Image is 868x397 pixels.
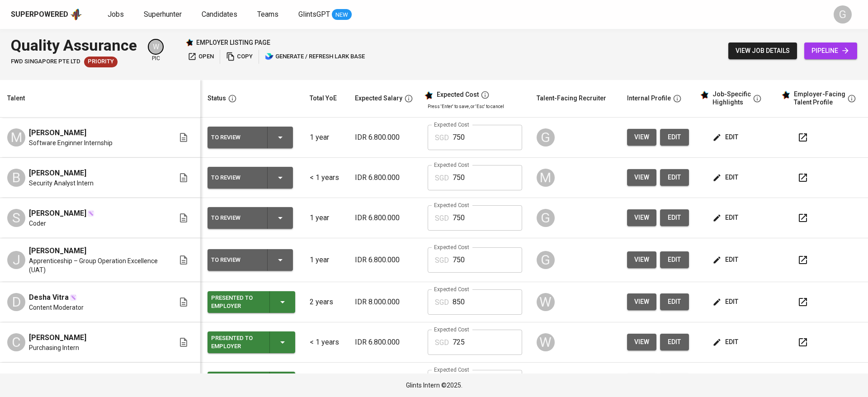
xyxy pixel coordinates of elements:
[211,132,260,143] div: To Review
[537,333,555,351] div: W
[87,210,94,217] img: magic_wand.svg
[29,343,79,352] span: Purchasing Intern
[667,172,682,183] span: edit
[811,45,850,57] span: pipeline
[108,9,126,20] a: Jobs
[634,172,649,183] span: view
[208,207,293,229] button: To Review
[667,212,682,223] span: edit
[660,251,689,268] a: edit
[29,246,86,256] span: [PERSON_NAME]
[257,10,278,19] span: Teams
[211,254,260,266] div: To Review
[29,292,69,303] span: Desha Vitra
[29,138,113,147] span: Software Enginner Internship
[7,169,25,187] div: B
[435,255,449,266] p: SGD
[355,337,413,348] p: IDR 6.800.000
[435,173,449,184] p: SGD
[435,213,449,224] p: SGD
[11,9,68,20] div: Superpowered
[11,8,82,21] a: Superpoweredapp logo
[84,57,118,67] div: New Job received from Demand Team
[257,9,280,20] a: Teams
[714,212,738,223] span: edit
[29,179,94,188] span: Security Analyst Intern
[148,39,164,62] div: pic
[435,337,449,348] p: SGD
[202,10,237,19] span: Candidates
[29,168,86,179] span: [PERSON_NAME]
[29,219,46,228] span: Coder
[29,303,84,312] span: Content Moderator
[310,132,340,143] p: 1 year
[435,132,449,143] p: SGD
[188,52,214,62] span: open
[627,293,656,310] button: view
[29,332,86,343] span: [PERSON_NAME]
[7,93,25,104] div: Talent
[310,255,340,265] p: 1 year
[11,34,137,57] div: Quality Assurance
[144,9,184,20] a: Superhunter
[714,296,738,307] span: edit
[70,294,77,301] img: magic_wand.svg
[834,5,852,24] div: G
[29,256,164,274] span: Apprenticeship – Group Operation Excellence (UAT)
[428,103,522,110] p: Press 'Enter' to save, or 'Esc' to cancel
[310,172,340,183] p: < 1 years
[84,57,118,66] span: Priority
[711,209,742,226] button: edit
[537,93,606,104] div: Talent-Facing Recruiter
[310,297,340,307] p: 2 years
[265,52,365,62] span: generate / refresh lark base
[781,90,790,99] img: glints_star.svg
[185,50,216,64] button: open
[537,209,555,227] div: G
[667,132,682,143] span: edit
[660,293,689,310] button: edit
[70,8,82,21] img: app logo
[148,39,164,55] div: W
[208,331,295,353] button: Presented to Employer
[627,93,671,104] div: Internal Profile
[310,337,340,348] p: < 1 years
[29,128,86,138] span: [PERSON_NAME]
[736,45,790,57] span: view job details
[298,9,352,20] a: GlintsGPT NEW
[7,333,25,351] div: C
[298,10,330,19] span: GlintsGPT
[714,336,738,348] span: edit
[634,296,649,307] span: view
[660,129,689,146] button: edit
[226,52,253,62] span: copy
[667,254,682,265] span: edit
[355,93,402,104] div: Expected Salary
[108,10,124,19] span: Jobs
[7,209,25,227] div: S
[660,209,689,226] button: edit
[711,169,742,186] button: edit
[660,334,689,350] button: edit
[11,57,80,66] span: FWD Singapore Pte Ltd
[714,132,738,143] span: edit
[711,293,742,310] button: edit
[208,291,295,313] button: Presented to Employer
[211,332,262,352] div: Presented to Employer
[714,172,738,183] span: edit
[660,169,689,186] a: edit
[355,172,413,183] p: IDR 6.800.000
[794,90,845,106] div: Employer-Facing Talent Profile
[208,127,293,148] button: To Review
[310,93,337,104] div: Total YoE
[435,297,449,308] p: SGD
[634,132,649,143] span: view
[355,255,413,265] p: IDR 6.800.000
[208,372,295,393] button: Presented to Employer
[355,132,413,143] p: IDR 6.800.000
[208,167,293,189] button: To Review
